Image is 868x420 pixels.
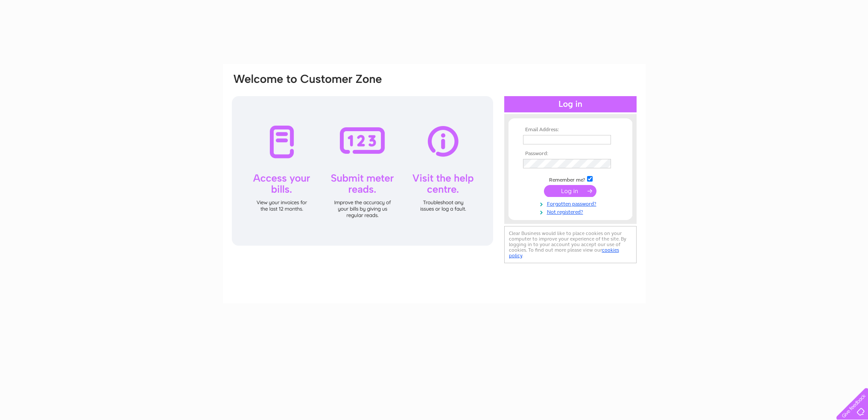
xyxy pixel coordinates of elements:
[521,151,620,157] th: Password:
[523,199,620,207] a: Forgotten password?
[523,207,620,215] a: Not registered?
[504,226,637,263] div: Clear Business would like to place cookies on your computer to improve your experience of the sit...
[509,247,619,258] a: cookies policy
[521,127,620,133] th: Email Address:
[544,185,596,197] input: Submit
[521,175,620,183] td: Remember me?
